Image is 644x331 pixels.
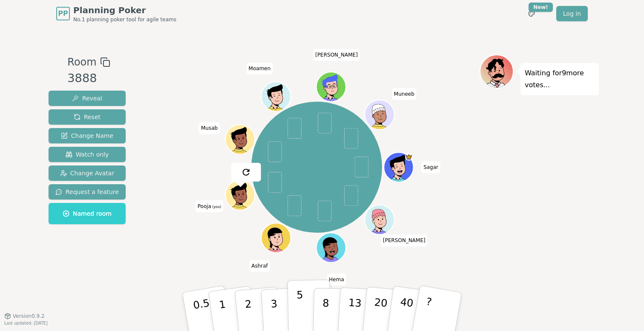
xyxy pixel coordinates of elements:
[529,3,553,12] div: New!
[49,184,126,200] button: Request a feature
[49,203,126,224] button: Named room
[4,313,45,320] button: Version0.9.2
[67,54,96,70] span: Room
[60,169,115,177] span: Change Avatar
[49,128,126,143] button: Change Name
[327,274,346,285] span: Click to change your name
[199,122,220,134] span: Click to change your name
[49,147,126,162] button: Watch only
[392,88,417,100] span: Click to change your name
[226,181,254,209] button: Click to change your avatar
[13,313,45,320] span: Version 0.9.2
[249,260,270,272] span: Click to change your name
[67,70,110,87] div: 3888
[66,150,109,159] span: Watch only
[74,113,101,121] span: Reset
[49,91,126,106] button: Reveal
[525,67,595,91] p: Waiting for 9 more votes...
[313,49,360,61] span: Click to change your name
[524,6,539,21] button: New!
[49,165,126,181] button: Change Avatar
[61,131,113,140] span: Change Name
[55,188,119,196] span: Request a feature
[381,234,428,246] span: Click to change your name
[247,63,273,74] span: Click to change your name
[73,4,176,16] span: Planning Poker
[241,167,251,177] img: reset
[56,4,176,23] a: PPPlanning PokerNo.1 planning poker tool for agile teams
[58,9,68,19] span: PP
[211,205,221,209] span: (you)
[49,109,126,125] button: Reset
[73,16,176,23] span: No.1 planning poker tool for agile teams
[556,6,588,21] a: Log in
[405,153,412,160] span: Sagar is the host
[421,161,440,173] span: Click to change your name
[63,209,112,218] span: Named room
[72,94,102,103] span: Reveal
[4,321,48,325] span: Last updated: [DATE]
[195,200,224,212] span: Click to change your name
